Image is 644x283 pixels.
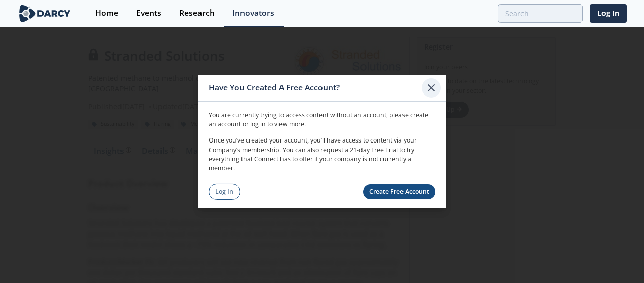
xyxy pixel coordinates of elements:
[95,9,118,17] div: Home
[232,9,274,17] div: Innovators
[209,78,422,98] div: Have You Created A Free Account?
[17,5,72,22] img: logo-wide.svg
[363,184,436,199] a: Create Free Account
[498,4,583,23] input: Advanced Search
[209,110,435,129] p: You are currently trying to access content without an account, please create an account or log in...
[136,9,162,17] div: Events
[179,9,215,17] div: Research
[590,4,627,23] a: Log In
[209,184,240,200] a: Log In
[209,136,435,173] p: Once you’ve created your account, you’ll have access to content via your Company’s membership. Yo...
